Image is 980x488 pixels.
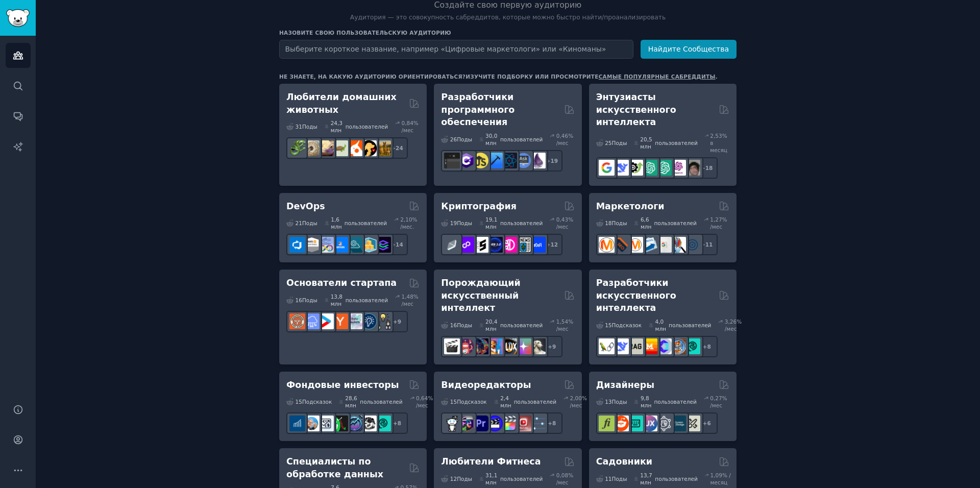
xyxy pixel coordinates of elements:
[450,475,457,482] ya-tr-span: 12
[473,153,488,168] img: изучайте javascript
[450,398,457,405] ya-tr-span: 15
[473,416,488,431] img: премьера
[332,140,348,156] img: черепаха
[465,74,598,80] ya-tr-span: Изучите подборку или просмотрите
[450,219,457,227] ya-tr-span: 19
[656,338,672,354] img: Открытый источник
[286,92,397,115] ya-tr-span: Любители домашних животных
[501,237,517,253] img: дефиблокчейн
[473,237,488,253] img: этстейкер
[286,456,383,479] ya-tr-span: Специалисты по обработке данных
[487,153,503,168] img: Iosпрограммирование
[350,14,666,21] ya-tr-span: Аудитория — это совокупность сабреддитов, которые можно быстро найти/проанализировать
[613,416,629,431] img: дизайн логотипа
[468,398,487,405] ya-tr-span: сказок
[556,216,568,223] ya-tr-span: 0,43
[289,416,305,431] img: дивиденды
[516,153,531,168] img: Спросите компьютерную науку
[710,133,722,139] ya-tr-span: 2,53
[623,219,627,227] ya-tr-span: ы
[541,150,562,172] div: + 19
[386,311,408,332] div: + 9
[313,123,317,130] ya-tr-span: ы
[500,219,543,227] ya-tr-span: пользователей
[596,380,654,390] ya-tr-span: Дизайнеры
[457,475,468,482] ya-tr-span: Под
[468,322,472,329] ya-tr-span: ы
[684,338,700,354] img: Помощь в развитии общества
[279,40,633,59] input: Выберите короткое название, например «Цифровые маркетологи» или «Киноманы»
[487,237,503,253] img: веб3
[444,416,460,431] img: gopro
[710,472,722,478] ya-tr-span: 1,09
[444,153,460,168] img: Программное обеспечение
[304,237,320,253] img: Сертифицированные эксперты AWS
[468,219,472,227] ya-tr-span: ы
[696,234,718,255] div: + 11
[286,380,399,390] ya-tr-span: Фондовые инвесторы
[313,219,317,227] ya-tr-span: ы
[332,416,348,431] img: Торговля
[485,216,500,230] ya-tr-span: 19,1 млн
[361,416,377,431] img: свингторговля
[296,398,302,405] ya-tr-span: 15
[530,153,546,168] img: эликсир
[599,416,615,431] img: типография
[605,398,611,405] ya-tr-span: 13
[331,216,345,230] ya-tr-span: 1,6 млн
[623,139,627,147] ya-tr-span: ы
[642,237,657,253] img: Маркетинг по электронной почте
[670,416,686,431] img: учебный дизайн
[289,140,305,156] img: герпетология
[516,338,531,354] img: звездный
[669,322,711,329] ya-tr-span: пользователей
[514,398,556,405] ya-tr-span: пользователей
[623,322,642,329] ya-tr-span: сказок
[725,319,737,325] ya-tr-span: 3,26
[599,160,615,176] img: GoogleGeminiAI
[599,74,716,80] a: самые популярные сабреддиты
[375,313,391,329] img: растущий бизнес
[570,395,582,401] ya-tr-span: 2,00
[458,338,474,354] img: далле2
[599,237,615,253] img: контент_маркетинг
[556,133,568,139] ya-tr-span: 0,46
[670,160,686,176] img: OpenAIDev
[441,92,514,127] ya-tr-span: Разработчики программного обеспечения
[401,120,418,133] ya-tr-span: % /мес
[500,475,543,482] ya-tr-span: пользователей
[710,395,722,401] ya-tr-span: 0,27
[500,395,514,409] ya-tr-span: 2,4 млн
[541,336,562,357] div: + 9
[541,234,562,255] div: + 12
[457,219,468,227] ya-tr-span: Под
[612,322,623,329] ya-tr-span: Под
[684,160,700,176] img: Искусственный интеллект
[458,153,474,168] img: csharp
[386,234,408,255] div: + 14
[612,475,623,482] ya-tr-span: Под
[318,140,334,156] img: леопардовые гекконы
[487,416,503,431] img: Видеоредакторы
[530,416,546,431] img: постпродакшн
[670,237,686,253] img: Маркетинговые исследования
[656,237,672,253] img: гуглиды
[642,338,657,354] img: МистралАЙ
[347,140,362,156] img: корелла
[468,475,472,482] ya-tr-span: ы
[627,160,643,176] img: Каталог AItoolsCatalog
[457,398,468,405] ya-tr-span: Под
[596,92,676,127] ya-tr-span: Энтузиасты искусственного интеллекта
[596,278,676,313] ya-tr-span: Разработчики искусственного интеллекта
[279,74,465,80] ya-tr-span: Не знаете, на какую аудиторию ориентироваться?
[289,237,305,253] img: азуредевопс
[516,237,531,253] img: Криптоновости
[696,336,718,357] div: + 8
[642,160,657,176] img: chatgpt_promptДизайн
[627,338,643,354] img: Тряпка
[360,398,402,405] ya-tr-span: пользователей
[318,416,334,431] img: Форекс
[485,472,500,486] ya-tr-span: 31,1 млн
[468,136,472,143] ya-tr-span: ы
[485,318,500,332] ya-tr-span: 20,4 млн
